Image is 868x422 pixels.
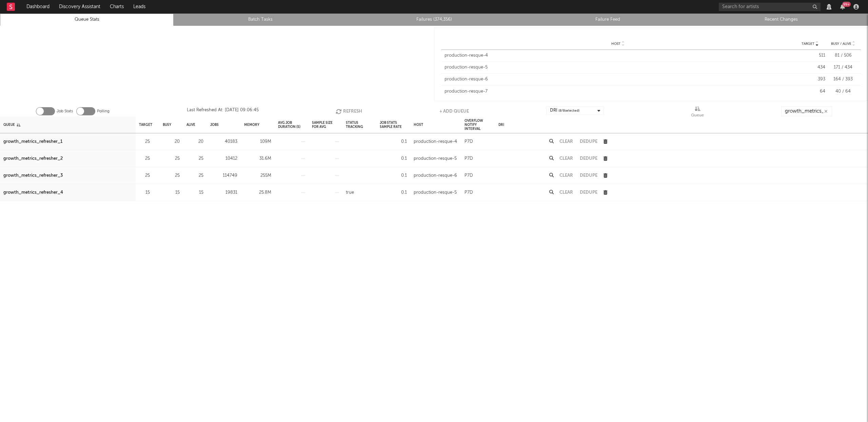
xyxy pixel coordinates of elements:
div: 164 / 393 [829,76,857,83]
div: 114749 [210,172,237,180]
div: 25 [139,172,150,180]
a: Failures (374,356) [351,16,517,24]
button: Dedupe [580,156,597,161]
button: Clear [559,190,573,195]
div: 25 [163,155,180,163]
input: Search... [781,106,832,116]
div: 15 [163,189,180,197]
div: Host [414,117,423,132]
div: Avg Job Duration (s) [278,117,305,132]
div: 25 [163,172,180,180]
a: growth_metrics_refresher_2 [3,155,63,163]
div: Overflow Notify Interval [465,117,492,132]
span: ( 8 / 8 selected) [558,107,579,115]
div: 81 / 506 [829,52,857,59]
div: 31.6M [244,155,271,163]
button: Clear [559,173,573,178]
div: production-resque-4 [414,138,457,146]
div: Alive [186,117,195,132]
span: Busy / Alive [831,42,851,46]
div: 20 [163,138,180,146]
a: Batch Tasks [177,16,343,24]
div: production-resque-7 [445,88,791,95]
input: Search for artists [719,3,821,11]
div: 10412 [210,155,237,163]
button: 99+ [840,4,845,9]
a: Queue Stats [4,16,170,24]
div: production-resque-6 [414,172,457,180]
div: P7D [465,172,473,180]
div: production-resque-5 [414,189,457,197]
div: Target [139,117,152,132]
div: Jobs [210,117,219,132]
div: 0.1 [380,189,407,197]
label: Job Stats [57,107,73,115]
div: DRI [498,117,504,132]
div: 25 [186,172,203,180]
div: P7D [465,138,473,146]
a: Recent Changes [698,16,864,24]
div: Queue [691,111,704,119]
div: Busy [163,117,171,132]
div: 109M [244,138,271,146]
button: Clear [559,139,573,144]
div: Last Refreshed At: [DATE] 09:06:45 [187,106,259,116]
div: 40 / 64 [829,88,857,95]
div: P7D [465,189,473,197]
div: 0.1 [380,138,407,146]
div: production-resque-4 [445,52,791,59]
div: 15 [139,189,150,197]
div: true [346,189,354,197]
div: Status Tracking [346,117,373,132]
button: Dedupe [580,139,597,144]
div: 0.1 [380,155,407,163]
div: 511 [795,52,825,59]
a: growth_metrics_refresher_1 [3,138,62,146]
div: 99 + [842,2,851,7]
a: growth_metrics_refresher_3 [3,172,63,180]
span: Target [802,42,814,46]
div: production-resque-5 [445,64,791,71]
label: Polling [97,107,110,115]
button: + Add Queue [439,106,469,116]
button: Dedupe [580,190,597,195]
div: 0.1 [380,172,407,180]
div: P7D [465,155,473,163]
div: 25 [186,155,203,163]
div: 19831 [210,189,237,197]
button: Dedupe [580,173,597,178]
div: 25.8M [244,189,271,197]
div: 64 [795,88,825,95]
div: Memory [244,117,259,132]
div: 434 [795,64,825,71]
a: Failure Feed [525,16,691,24]
div: production-resque-5 [414,155,457,163]
button: Refresh [336,106,362,116]
div: 171 / 434 [829,64,857,71]
a: growth_metrics_refresher_4 [3,189,63,197]
div: 25 [139,138,150,146]
div: 25 [139,155,150,163]
div: Queue [3,117,20,132]
div: 255M [244,172,271,180]
div: DRI [550,107,579,115]
span: Host [611,42,620,46]
div: 40183 [210,138,237,146]
div: 20 [186,138,203,146]
div: production-resque-6 [445,76,791,83]
div: Queue [691,106,704,119]
div: 15 [186,189,203,197]
button: Clear [559,156,573,161]
div: Job Stats Sample Rate [380,117,407,132]
div: Sample Size For Avg [312,117,339,132]
div: 393 [795,76,825,83]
